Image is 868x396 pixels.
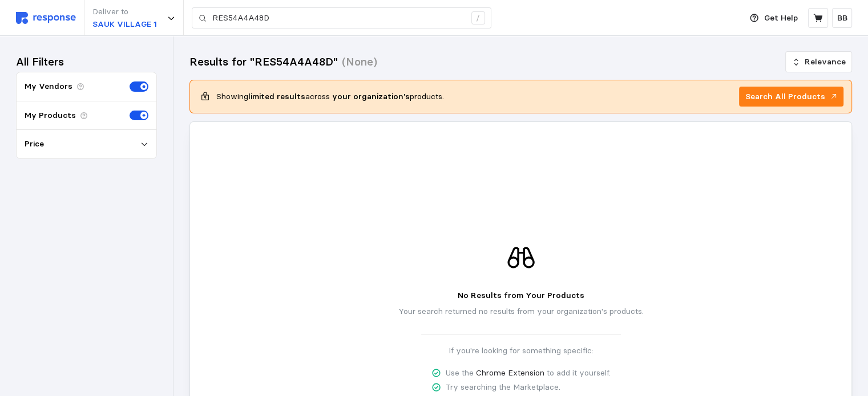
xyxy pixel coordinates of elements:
h3: (None) [342,54,377,70]
h3: All Filters [16,54,64,70]
a: Chrome Extension [476,368,544,378]
p: My Products [25,109,76,122]
b: limited results [248,91,305,101]
button: Relevance [785,51,852,73]
p: SAUK VILLAGE 1 [92,18,157,31]
p: Your search returned no results from your organization's products. [398,305,644,318]
p: Showing across products. [216,91,444,103]
b: your organization's [332,91,410,101]
p: Deliver to [92,6,157,18]
p: BB [837,12,847,25]
div: / [471,11,485,25]
p: No Results from Your Products [458,289,584,302]
p: Price [25,138,44,150]
button: Search All Products [739,87,843,107]
p: Relevance [805,56,846,68]
button: Get Help [743,7,805,29]
button: BB [832,8,852,28]
p: Try searching the Marketplace. [446,381,560,394]
input: Search for a product name or SKU [212,8,465,28]
img: svg%3e [16,12,76,24]
h3: Results for "RES54A4A48D" [189,54,338,70]
p: Use the to add it yourself. [446,367,611,379]
p: My Vendors [25,80,72,93]
p: If you're looking for something specific: [449,345,594,357]
p: Search All Products [745,91,825,103]
p: Get Help [764,12,798,25]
